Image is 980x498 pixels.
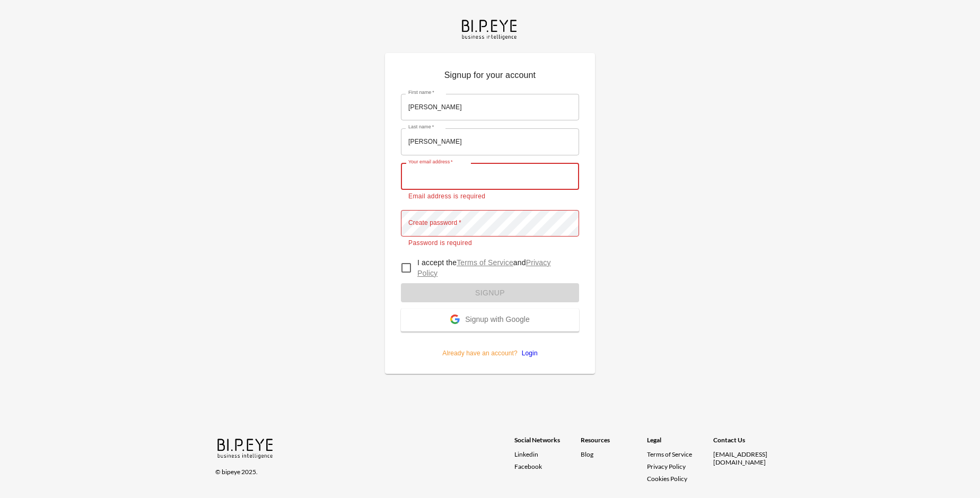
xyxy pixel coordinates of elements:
[514,450,581,458] a: Linkedin
[647,462,686,470] a: Privacy Policy
[417,257,571,278] p: I accept the and
[215,436,276,460] img: bipeye-logo
[514,436,581,450] div: Social Networks
[408,191,572,202] p: Email address is required
[647,436,713,450] div: Legal
[465,315,529,326] span: Signup with Google
[408,124,434,130] label: Last name
[401,69,579,86] p: Signup for your account
[713,436,780,450] div: Contact Us
[401,309,579,331] button: Signup with Google
[215,461,500,476] div: © bipeye 2025.
[417,258,551,277] a: Privacy Policy
[514,450,538,458] span: Linkedin
[581,450,593,458] a: Blog
[514,462,581,470] a: Facebook
[647,475,687,483] a: Cookies Policy
[518,350,538,357] a: Login
[647,450,709,458] a: Terms of Service
[581,436,647,450] div: Resources
[713,450,780,466] div: [EMAIL_ADDRESS][DOMAIN_NAME]
[408,89,434,96] label: First name
[408,159,453,165] label: Your email address
[460,17,520,41] img: bipeye-logo
[408,238,572,249] p: Password is required
[514,462,542,470] span: Facebook
[457,258,513,267] a: Terms of Service
[401,331,579,358] p: Already have an account?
